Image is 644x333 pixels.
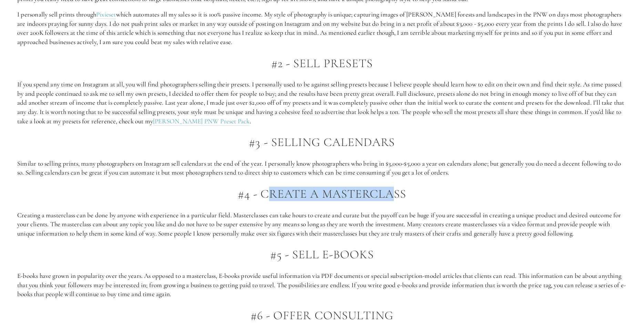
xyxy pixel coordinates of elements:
[17,10,627,46] p: I personally sell prints through which automates all my sales so it is 100% passive income. My st...
[17,136,627,149] h2: #3 - Selling Calendars
[17,159,627,177] p: Similar to selling prints, many photographers on Instagram sell calendars at the end of the year....
[17,309,627,322] h2: #6 - Offer Consulting
[17,271,627,299] p: E-books have grown in popularity over the years. As opposed to a masterclass, E-books provide use...
[17,248,627,261] h2: #5 - SELL E-Books
[17,187,627,201] h2: #4 - Create a Masterclass
[17,57,627,70] h2: #2 - Sell Presets
[96,10,116,19] a: Pixieset
[153,117,250,126] a: [PERSON_NAME] PNW Preset Pack
[17,80,627,126] p: If you spend any time on Instagram at all, you will find photographers selling their presets. I p...
[17,211,627,238] p: Creating a masterclass can be done by anyone with experience in a particular field. Masterclasses...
